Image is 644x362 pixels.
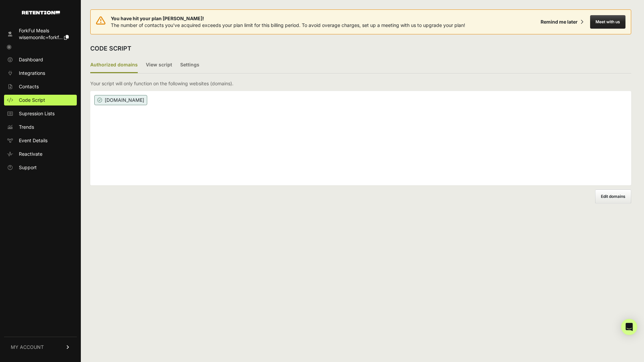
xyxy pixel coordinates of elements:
label: Authorized domains [90,57,138,73]
p: Your script will only function on the following websites (domains). [90,80,233,87]
span: You have hit your plan [PERSON_NAME]! [111,15,465,22]
a: Event Details [4,135,77,146]
a: Reactivate [4,149,77,159]
a: Code Script [4,95,77,105]
label: View script [146,57,172,73]
span: Trends [19,124,34,130]
span: The number of contacts you've acquired exceeds your plan limit for this billing period. To avoid ... [111,22,465,28]
span: Support [19,164,37,171]
h2: CODE SCRIPT [90,44,131,53]
label: Settings [180,57,199,73]
span: Event Details [19,137,47,144]
span: MY ACCOUNT [11,344,44,351]
a: Contacts [4,81,77,92]
a: Integrations [4,68,77,79]
a: ForkFul Meals wisemoonllc+forkf... [4,25,77,43]
span: Edit domains [601,194,625,199]
a: Trends [4,122,77,132]
button: Remind me later [538,16,586,28]
img: Retention.com [22,11,60,14]
a: Dashboard [4,54,77,65]
span: Contacts [19,83,39,90]
a: Supression Lists [4,108,77,119]
div: ForkFul Meals [19,27,69,34]
a: Support [4,162,77,173]
div: Open Intercom Messenger [621,319,637,335]
div: Remind me later [541,19,578,25]
span: Integrations [19,70,45,77]
span: [DOMAIN_NAME] [94,95,147,105]
a: MY ACCOUNT [4,337,77,357]
span: Supression Lists [19,110,55,117]
span: Code Script [19,97,45,103]
span: Reactivate [19,151,42,157]
span: Dashboard [19,56,43,63]
button: Meet with us [590,15,625,29]
span: wisemoonllc+forkf... [19,34,63,40]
